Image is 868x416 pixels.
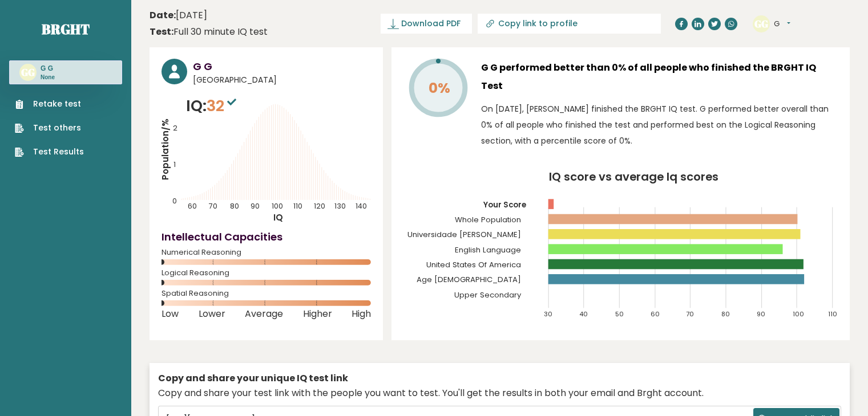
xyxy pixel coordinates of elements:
p: None [41,74,55,81]
tspan: 100 [272,201,283,211]
text: GG [21,66,35,79]
a: Brght [42,20,90,38]
tspan: 90 [757,309,765,319]
tspan: Upper Secondary [454,289,522,300]
time: [DATE] [150,9,207,22]
b: Date: [150,9,176,22]
h3: G G [41,64,55,73]
div: Copy and share your unique IQ test link [158,372,841,385]
span: Average [245,312,283,316]
span: Download PDF [401,18,461,30]
h4: Intellectual Capacities [162,229,371,244]
div: Full 30 minute IQ test [150,25,268,39]
p: On [DATE], [PERSON_NAME] finished the BRGHT IQ test. G performed better overall than 0% of all pe... [481,101,838,149]
tspan: Whole Population [455,214,521,225]
h3: G G performed better than 0% of all people who finished the BRGHT IQ Test [481,59,838,95]
tspan: 70 [686,309,694,319]
tspan: Population/% [159,119,171,180]
tspan: 80 [721,309,730,319]
tspan: 1 [173,160,176,169]
tspan: 120 [314,201,325,211]
tspan: 90 [251,201,260,211]
span: [GEOGRAPHIC_DATA] [193,74,371,86]
p: IQ: [186,95,239,117]
tspan: 2 [173,123,177,133]
tspan: 0% [429,78,450,98]
tspan: 50 [615,309,624,319]
span: Spatial Reasoning [162,291,371,296]
tspan: Your Score [483,199,526,210]
b: Test: [150,25,173,38]
tspan: 130 [334,201,346,211]
tspan: 110 [293,201,302,211]
tspan: English Language [455,244,521,255]
span: Low [162,312,179,316]
span: Logical Reasoning [162,271,371,275]
tspan: United States Of America [426,259,521,270]
span: Numerical Reasoning [162,250,371,255]
tspan: 80 [230,201,239,211]
tspan: IQ [273,211,283,223]
tspan: Age [DEMOGRAPHIC_DATA] [417,274,521,285]
a: Test others [15,122,84,134]
h3: G G [193,59,371,74]
a: Retake test [15,98,84,110]
tspan: 140 [356,201,367,211]
text: GG [754,17,768,30]
a: Test Results [15,146,84,158]
tspan: 40 [579,309,588,319]
button: G [774,18,790,30]
tspan: IQ score vs average Iq scores [549,169,718,185]
span: Lower [199,312,225,316]
tspan: 30 [544,309,552,319]
tspan: 110 [828,309,837,319]
span: Higher [303,312,332,316]
tspan: 70 [209,201,217,211]
div: Copy and share your test link with the people you want to test. You'll get the results in both yo... [158,386,841,400]
tspan: 60 [188,201,197,211]
span: High [352,312,371,316]
a: Download PDF [381,14,472,34]
tspan: Universidade [PERSON_NAME] [407,229,521,240]
tspan: 60 [651,309,660,319]
tspan: 0 [172,196,177,206]
tspan: 100 [793,309,804,319]
span: 32 [207,95,239,116]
